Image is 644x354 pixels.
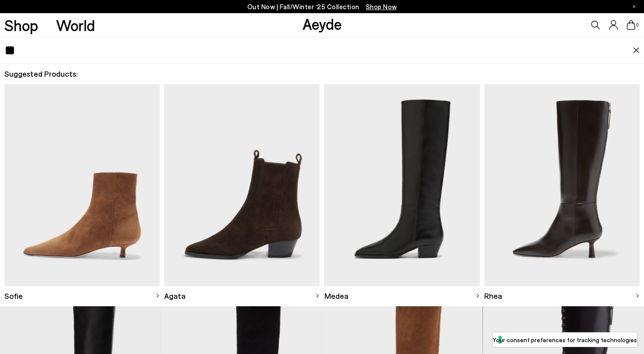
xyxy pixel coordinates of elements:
span: Rhea [484,290,502,301]
img: Descriptive text [164,84,320,286]
a: Rhea [484,286,640,306]
a: Aeyde [302,14,341,33]
span: Medea [324,290,348,301]
h2: Suggested Products: [4,68,640,79]
a: Medea [324,286,479,306]
a: Agata [164,286,320,306]
span: Agata [164,290,186,301]
a: Shop [4,18,38,33]
a: World [56,18,95,33]
img: svg%3E [635,294,640,298]
img: svg%3E [315,294,320,298]
a: 0 [626,20,635,30]
span: 0 [635,23,640,28]
label: Your consent preferences for tracking technologies [493,335,637,344]
img: Descriptive text [484,84,640,286]
p: Out Now | Fall/Winter ‘25 Collection [247,1,397,12]
img: svg%3E [155,294,160,298]
span: Sofie [4,290,23,301]
a: Sofie [4,286,160,306]
span: Navigate to /collections/new-in [366,3,397,11]
img: Descriptive text [4,84,160,286]
img: Descriptive text [324,84,479,286]
img: svg%3E [475,294,480,298]
img: close.svg [633,47,640,53]
button: Your consent preferences for tracking technologies [493,332,637,347]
